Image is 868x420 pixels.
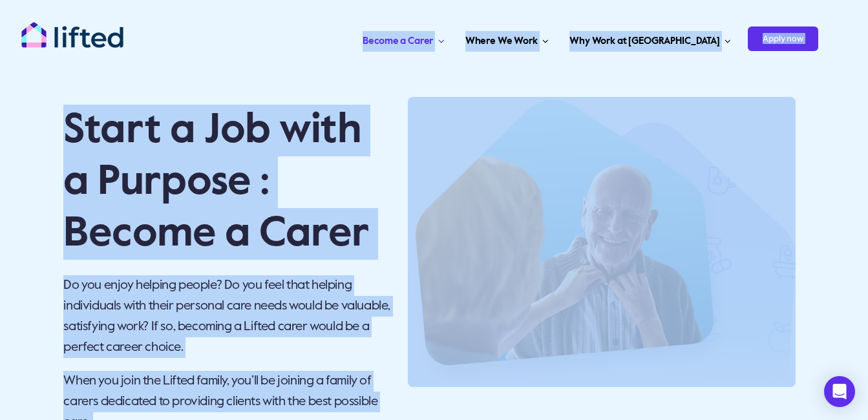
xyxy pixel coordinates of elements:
[408,97,796,387] img: Hero 1
[748,19,818,58] a: Apply now
[566,19,735,58] a: Why Work at [GEOGRAPHIC_DATA]
[359,19,448,58] a: Become a Carer
[63,110,369,255] span: Start a Job with a Purpose : Become a Carer
[217,19,818,58] nav: Carer Jobs Menu
[63,279,390,354] span: Do you enjoy helping people? Do you feel that helping individuals with their personal care needs ...
[824,376,855,407] div: Open Intercom Messenger
[748,26,818,51] span: Apply now
[461,19,553,58] a: Where We Work
[465,31,538,52] span: Where We Work
[363,31,433,52] span: Become a Carer
[21,21,124,34] a: lifted-logo
[569,31,720,52] span: Why Work at [GEOGRAPHIC_DATA]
